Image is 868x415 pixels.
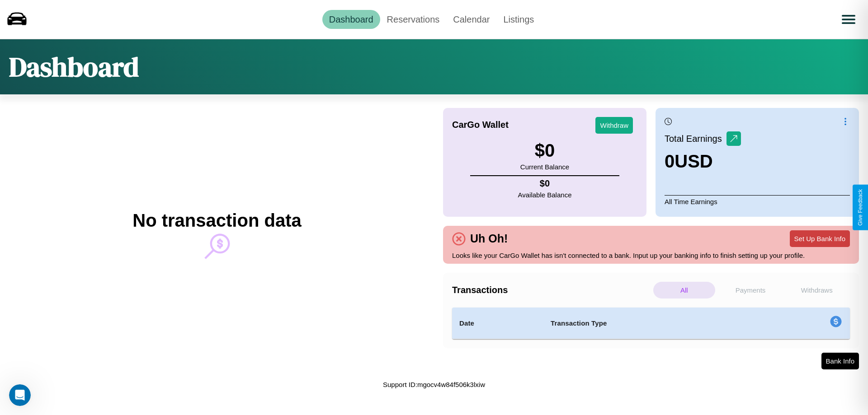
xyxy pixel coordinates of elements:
[518,189,572,201] p: Available Balance
[518,178,572,189] h4: $ 0
[452,120,509,130] h4: CarGo Wallet
[132,210,301,231] h2: No transaction data
[520,161,569,173] p: Current Balance
[452,285,651,295] h4: Transactions
[836,7,861,32] button: Open menu
[720,282,782,298] p: Payments
[821,353,859,369] button: Bank Info
[653,282,715,298] p: All
[459,318,536,329] h4: Date
[322,10,380,29] a: Dashboard
[9,384,31,406] iframe: Intercom live chat
[383,378,485,391] p: Support ID: mgocv4w84f506k3lxiw
[786,282,848,298] p: Withdraws
[452,308,850,339] table: simple table
[466,232,512,245] h4: Uh Oh!
[665,151,741,172] h3: 0 USD
[520,140,569,161] h3: $ 0
[595,117,633,134] button: Withdraw
[380,10,447,29] a: Reservations
[551,318,756,329] h4: Transaction Type
[446,10,496,29] a: Calendar
[665,195,850,208] p: All Time Earnings
[496,10,541,29] a: Listings
[9,48,139,85] h1: Dashboard
[790,230,850,247] button: Set Up Bank Info
[452,249,850,261] p: Looks like your CarGo Wallet has isn't connected to a bank. Input up your banking info to finish ...
[665,131,726,147] p: Total Earnings
[857,189,863,226] div: Give Feedback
